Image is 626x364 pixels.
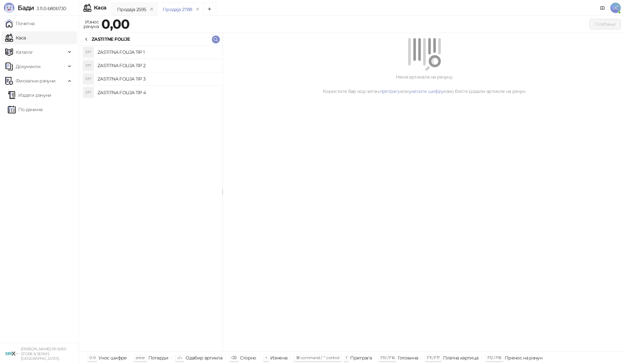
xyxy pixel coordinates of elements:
div: Каса [94,5,106,10]
div: Претрага [350,354,372,362]
span: F11 / F17 [427,355,440,360]
span: ⌫ [231,355,236,360]
a: унесите шифру [409,88,444,94]
strong: 0,00 [101,16,129,32]
button: Add tab [203,3,216,16]
a: претрагу [380,88,400,94]
button: Плаћање [589,19,621,29]
span: 0-9 [89,355,95,360]
h4: ZASTITNA FOLIJA TIP 2 [97,60,217,71]
div: Унос шифре [98,354,127,362]
div: Платна картица [443,354,479,362]
span: Фискални рачуни [16,74,55,87]
span: f [346,355,347,360]
img: 64x64-companyLogo-cb9a1907-c9b0-4601-bb5e-5084e694c383.png [5,347,18,360]
span: UĆ [610,3,621,13]
h4: ZASTITNA FOLIJA TIP 4 [97,87,217,98]
div: Готовина [398,354,418,362]
span: Каталог [16,46,33,59]
div: Одабир артикла [186,354,222,362]
div: Потврди [148,354,169,362]
div: ZFT [83,60,94,71]
button: remove [147,7,156,12]
div: Нема артикала на рачуну. Користите бар код читач, или како бисте додали артикле на рачун. [231,73,618,95]
span: 3.11.0-b80b730 [34,6,66,11]
div: Износ рачуна [82,18,100,31]
small: [PERSON_NAME] PR SIRIX STORE & SERVIS [GEOGRAPHIC_DATA] [21,347,66,361]
div: Пренос на рачун [505,354,542,362]
h4: ZASTITNA FOLIJA TIP 3 [97,74,217,84]
span: enter [136,355,145,360]
div: Продаја 2788 [163,6,192,13]
div: Измена [270,354,287,362]
span: ↑/↓ [177,355,182,360]
a: Почетна [5,17,35,30]
a: Каса [5,31,26,44]
a: Документација [597,3,608,13]
a: Издати рачуни [8,89,52,102]
button: remove [193,7,202,12]
div: ZFT [83,47,94,57]
h4: ZASTITNA FOLIJA TIP 1 [97,47,217,57]
div: ZFT [83,74,94,84]
div: ZFT [83,87,94,98]
span: Документи [16,60,40,73]
div: Продаја 2595 [117,6,146,13]
div: grid [79,46,222,351]
span: Бади [18,4,34,12]
div: Сторно [240,354,256,362]
div: ZASTITNE FOLIJE [92,36,130,43]
span: + [265,355,267,360]
span: F10 / F16 [380,355,395,360]
img: Logo [4,3,14,13]
a: По данима [8,103,42,116]
span: ⌘ command / ⌃ control [296,355,339,360]
span: F12 / F18 [487,355,501,360]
